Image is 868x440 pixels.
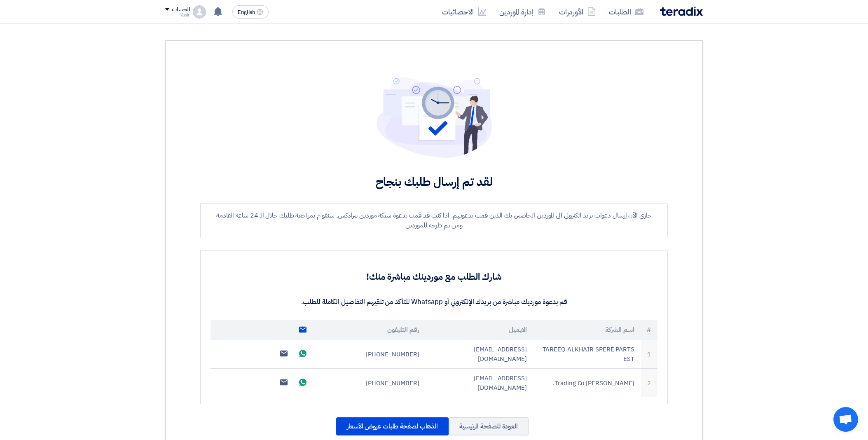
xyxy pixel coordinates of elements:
td: [EMAIL_ADDRESS][DOMAIN_NAME] [426,369,533,398]
th: رقم التليفون [318,320,426,340]
a: Open chat [833,407,858,432]
img: Teradix logo [660,7,703,16]
div: الذهاب لصفحة طلبات عروض الأسعار [336,417,449,435]
div: Yasir [165,13,190,17]
td: [EMAIL_ADDRESS][DOMAIN_NAME] [426,340,533,369]
h2: لقد تم إرسال طلبك بنجاح [200,174,668,190]
div: الحساب [172,6,190,13]
a: الاحصائيات [435,2,493,21]
button: English [232,5,269,19]
a: إدارة الموردين [493,2,552,21]
h3: شارك الطلب مع موردينك مباشرة منك! [211,271,657,283]
div: جاري الآن إرسال دعوات بريد الكتروني الى الموردين الخاصين بك الذين قمت بدعوتهم. اذا كنت قد قمت بدع... [200,204,668,237]
th: اسم الشركة [533,320,641,340]
th: # [641,320,657,340]
td: TAREEQ ALKHAIR SPERE PARTS EST [533,340,641,369]
img: profile_test.png [193,5,206,19]
a: الأوردرات [552,2,602,21]
td: [PHONE_NUMBER] [318,340,426,369]
a: الطلبات [602,2,650,21]
img: project-submitted.svg [377,77,492,158]
td: 1 [641,340,657,369]
td: [PERSON_NAME] Trading Co. [533,369,641,398]
th: الايميل [426,320,533,340]
td: 2 [641,369,657,398]
td: [PHONE_NUMBER] [318,369,426,398]
div: العودة للصفحة الرئيسية [449,417,529,435]
span: English [238,9,255,15]
p: قم بدعوة مورديك مباشرة من بريدك الإلكتروني أو Whatsapp للتأكد من تلقيهم التفاصيل الكاملة للطلب. [211,297,657,307]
